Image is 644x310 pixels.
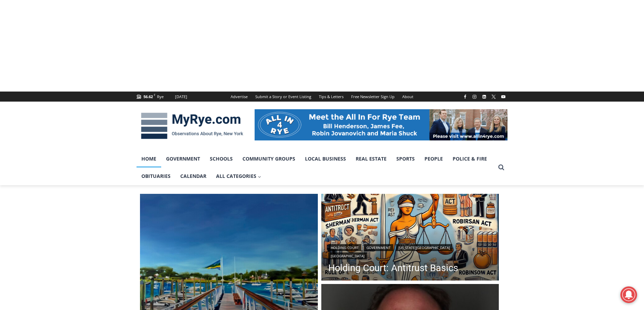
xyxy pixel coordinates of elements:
nav: Secondary Navigation [227,92,417,102]
a: YouTube [499,93,507,101]
a: X [489,93,498,101]
a: Instagram [470,93,479,101]
a: Calendar [175,167,211,185]
a: About [398,92,417,102]
a: Read More Holding Court: Antitrust Basics [321,194,499,283]
a: Holding Court [328,244,361,251]
img: All in for Rye [255,109,507,140]
a: Advertise [227,92,251,102]
a: Home [137,150,161,167]
a: Holding Court: Antitrust Basics [328,263,492,273]
a: Tips & Letters [315,92,347,102]
div: Rye [157,94,164,100]
a: Submit a Story or Event Listing [251,92,315,102]
img: Holding Court Anti Trust Basics Illustration DALLE 2025-10-14 [321,194,499,283]
a: Government [364,244,393,251]
a: [US_STATE][GEOGRAPHIC_DATA] [396,244,452,251]
a: Police & Fire [448,150,492,167]
a: Linkedin [480,93,488,101]
a: All Categories [211,167,266,185]
a: Government [161,150,205,167]
a: Facebook [461,93,469,101]
a: Community Groups [238,150,300,167]
img: MyRye.com [137,108,248,144]
a: People [420,150,448,167]
button: View Search Form [495,161,507,174]
a: Sports [391,150,420,167]
span: All Categories [216,172,261,180]
a: [GEOGRAPHIC_DATA] [328,252,367,259]
span: 56.62 [143,94,153,99]
span: F [154,93,155,97]
a: Real Estate [351,150,391,167]
a: Free Newsletter Sign Up [347,92,398,102]
nav: Primary Navigation [137,150,495,185]
a: Obituaries [137,167,175,185]
a: Local Business [300,150,351,167]
div: | | | [328,243,492,259]
a: Schools [205,150,238,167]
div: [DATE] [175,94,187,100]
